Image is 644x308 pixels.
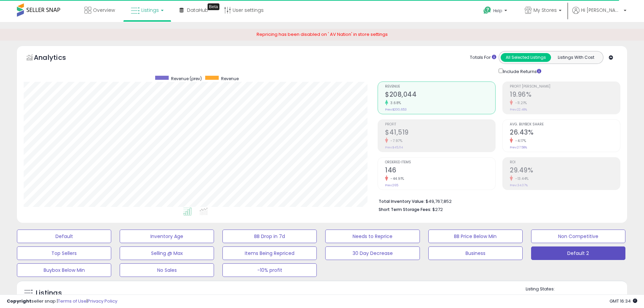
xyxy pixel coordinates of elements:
span: My Stores [533,7,557,14]
button: No Sales [120,263,214,277]
h2: 146 [385,166,495,175]
span: Repricing has been disabled on ' AV Nation' in store settings [257,31,388,38]
h2: 26.43% [510,128,620,138]
button: Inventory Age [120,230,214,243]
button: Non Competitive [531,230,625,243]
button: -10% profit [222,263,317,277]
span: Revenue [385,85,495,89]
button: BB Price Below Min [428,230,523,243]
button: Items Being Repriced [222,246,317,260]
h2: 29.49% [510,166,620,175]
button: All Selected Listings [501,53,551,62]
button: 30 Day Decrease [325,246,420,260]
span: Overview [93,7,115,14]
small: -11.21% [513,100,527,105]
div: seller snap | | [7,298,117,305]
button: Listings With Cost [551,53,601,62]
h2: 19.96% [510,91,620,100]
a: Privacy Policy [88,298,117,304]
h5: Analytics [34,53,79,64]
b: Short Term Storage Fees: [379,207,431,212]
small: Prev: 265 [385,183,398,187]
h2: $208,044 [385,91,495,100]
button: Needs to Reprice [325,230,420,243]
span: Hi [PERSON_NAME] [581,7,622,14]
button: Default 2 [531,246,625,260]
p: Listing States: [526,286,627,292]
span: $272 [432,206,443,213]
small: -13.44% [513,176,529,181]
span: Revenue (prev) [171,76,202,81]
button: Top Sellers [17,246,111,260]
li: $49,767,852 [379,197,615,205]
small: 3.68% [388,100,401,105]
button: Selling @ Max [120,246,214,260]
i: Get Help [483,6,492,15]
div: Totals For [470,54,496,61]
span: Profit [385,123,495,126]
small: Prev: 34.07% [510,183,528,187]
div: Tooltip anchor [208,3,219,10]
button: Default [17,230,111,243]
small: Prev: 22.48% [510,108,527,112]
a: Help [478,1,514,22]
button: BB Drop in 7d [222,230,317,243]
small: Prev: $45,114 [385,145,403,149]
span: Profit [PERSON_NAME] [510,85,620,89]
a: Hi [PERSON_NAME] [572,7,626,22]
span: Ordered Items [385,161,495,164]
b: Total Inventory Value: [379,198,425,204]
span: Avg. Buybox Share [510,123,620,126]
div: Include Returns [494,67,549,75]
span: DataHub [187,7,208,14]
span: 2025-10-6 16:34 GMT [610,298,637,304]
small: Prev: 27.58% [510,145,527,149]
span: Listings [141,7,159,14]
span: Revenue [221,76,239,81]
span: ROI [510,161,620,164]
small: -4.17% [513,138,526,143]
a: Terms of Use [58,298,87,304]
strong: Copyright [7,298,31,304]
small: Prev: $200,653 [385,108,407,112]
button: Business [428,246,523,260]
span: Help [493,8,502,14]
small: -7.97% [388,138,402,143]
h2: $41,519 [385,128,495,138]
small: -44.91% [388,176,404,181]
button: Buybox Below Min [17,263,111,277]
